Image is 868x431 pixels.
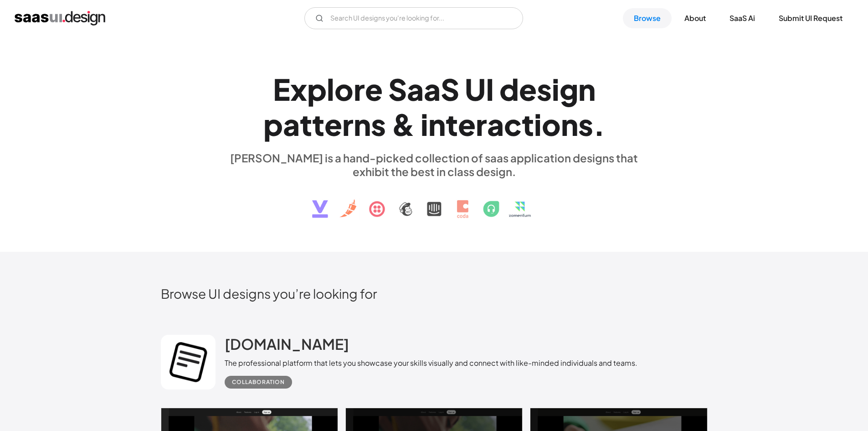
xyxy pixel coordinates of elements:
div: t [446,107,458,142]
div: The professional platform that lets you showcase your skills visually and connect with like-minde... [225,358,637,369]
div: p [263,107,283,142]
div: i [534,107,542,142]
h2: Browse UI designs you’re looking for [161,286,708,301]
div: s [537,72,552,107]
a: Submit UI Request [768,8,853,28]
img: text, icon, saas logo [296,178,572,226]
h2: [DOMAIN_NAME] [225,335,349,353]
div: a [487,107,504,142]
div: i [552,72,560,107]
div: e [324,107,342,142]
div: a [424,72,441,107]
div: I [486,72,494,107]
div: e [519,72,537,107]
div: a [283,107,300,142]
div: a [407,72,424,107]
div: & [391,107,415,142]
form: Email Form [304,7,523,29]
div: e [458,107,476,142]
div: S [441,72,459,107]
div: . [593,107,605,142]
div: s [371,107,386,142]
div: g [560,72,578,107]
h1: Explore SaaS UI design patterns & interactions. [225,72,644,142]
div: t [522,107,534,142]
div: s [578,107,593,142]
div: n [428,107,446,142]
div: x [290,72,307,107]
a: [DOMAIN_NAME] [225,335,349,358]
div: [PERSON_NAME] is a hand-picked collection of saas application designs that exhibit the best in cl... [225,151,644,178]
div: p [307,72,327,107]
div: d [499,72,519,107]
div: i [421,107,428,142]
div: r [342,107,354,142]
div: e [365,72,383,107]
div: U [465,72,486,107]
a: Browse [623,8,672,28]
div: l [327,72,334,107]
div: n [354,107,371,142]
div: Collaboration [232,377,285,388]
a: SaaS Ai [719,8,766,28]
a: home [15,11,105,26]
div: c [504,107,522,142]
div: r [476,107,487,142]
input: Search UI designs you're looking for... [304,7,523,29]
a: About [673,8,717,28]
div: o [334,72,354,107]
div: n [561,107,578,142]
div: S [388,72,407,107]
div: E [273,72,290,107]
div: t [312,107,324,142]
div: o [542,107,561,142]
div: r [354,72,365,107]
div: n [578,72,596,107]
div: t [300,107,312,142]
